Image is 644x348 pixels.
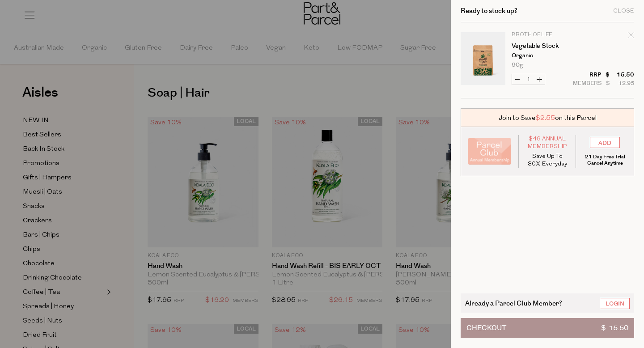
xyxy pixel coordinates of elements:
p: Broth of Life [512,32,581,38]
div: Join to Save on this Parcel [461,108,634,127]
span: Already a Parcel Club Member? [465,298,562,308]
p: Organic [512,53,581,59]
div: Close [613,8,634,14]
a: Login [600,298,630,309]
span: $2.55 [536,113,555,123]
button: Checkout$ 15.50 [461,318,634,338]
span: Checkout [466,318,506,337]
input: QTY Vegetable Stock [523,74,534,85]
span: $49 Annual Membership [525,135,569,150]
a: Vegetable Stock [512,43,581,49]
p: 21 Day Free Trial Cancel Anytime [583,154,627,166]
h2: Ready to stock up? [461,8,517,14]
span: $ 15.50 [601,318,628,337]
span: 90g [512,62,523,68]
p: Save Up To 30% Everyday [525,153,569,168]
div: Remove Vegetable Stock [628,31,634,43]
input: ADD [590,137,620,148]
